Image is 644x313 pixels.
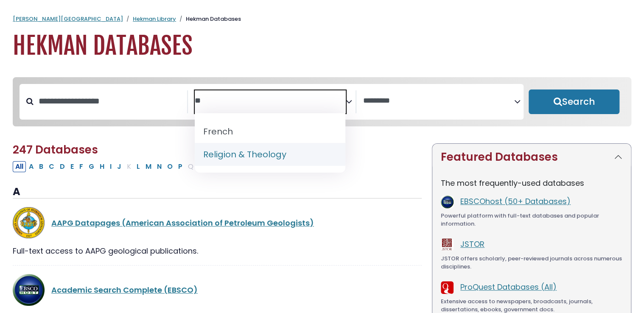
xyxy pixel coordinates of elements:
li: Hekman Databases [176,15,241,23]
textarea: Search [363,97,514,106]
div: Powerful platform with full-text databases and popular information. [441,212,622,228]
button: Filter Results N [154,161,164,172]
li: French [195,120,346,143]
h1: Hekman Databases [13,32,631,60]
button: Filter Results F [77,161,86,172]
button: Filter Results L [134,161,143,172]
button: Submit for Search Results [529,89,619,114]
button: Filter Results O [165,161,175,172]
a: JSTOR [460,239,484,249]
textarea: Search [195,97,346,106]
button: Filter Results I [107,161,114,172]
button: Filter Results E [68,161,76,172]
p: The most frequently-used databases [441,177,622,189]
button: Filter Results B [36,161,46,172]
div: Alpha-list to filter by first letter of database name [13,161,299,171]
div: Full-text access to AAPG geological publications. [13,245,422,257]
a: EBSCOhost (50+ Databases) [460,196,571,207]
button: Filter Results C [46,161,57,172]
h3: A [13,186,422,198]
a: AAPG Datapages (American Association of Petroleum Geologists) [51,218,314,228]
nav: Search filters [13,77,631,126]
nav: breadcrumb [13,15,631,23]
input: Search database by title or keyword [34,94,187,108]
div: JSTOR offers scholarly, peer-reviewed journals across numerous disciplines. [441,254,622,271]
button: All [13,161,26,172]
span: 247 Databases [13,142,98,157]
button: Filter Results H [97,161,107,172]
button: Filter Results D [57,161,67,172]
a: Academic Search Complete (EBSCO) [51,285,198,295]
a: ProQuest Databases (All) [460,282,557,292]
button: Filter Results M [143,161,154,172]
button: Featured Databases [432,144,631,170]
li: Religion & Theology [195,143,346,166]
button: Filter Results P [176,161,185,172]
button: Filter Results J [115,161,124,172]
a: Hekman Library [133,15,176,23]
button: Filter Results A [26,161,36,172]
a: [PERSON_NAME][GEOGRAPHIC_DATA] [13,15,123,23]
button: Filter Results G [86,161,97,172]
